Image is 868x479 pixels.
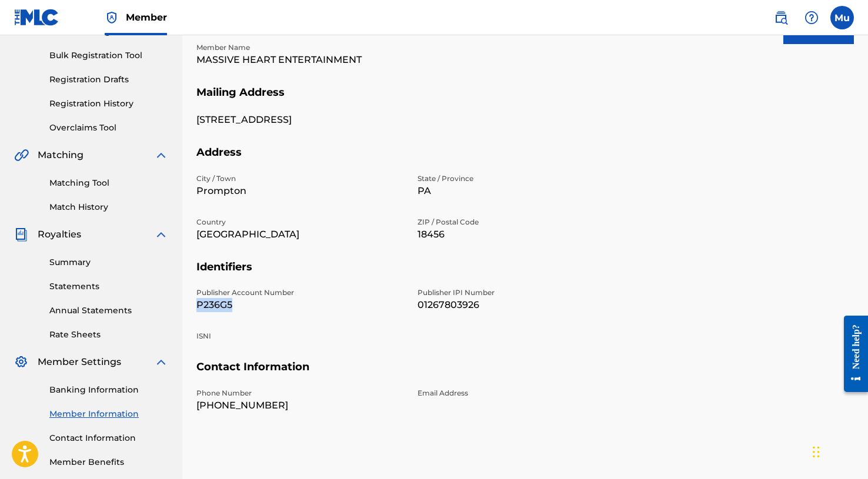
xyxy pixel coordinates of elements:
[49,98,168,110] a: Registration History
[769,6,793,29] a: Public Search
[49,329,168,341] a: Rate Sheets
[196,260,854,288] h5: Identifiers
[49,177,168,189] a: Matching Tool
[49,432,168,444] a: Contact Information
[14,355,28,369] img: Member Settings
[154,148,168,162] img: expand
[418,184,625,198] p: PA
[196,360,854,388] h5: Contact Information
[49,456,168,468] a: Member Benefits
[804,11,819,25] img: help
[154,355,168,369] img: expand
[49,49,168,62] a: Bulk Registration Tool
[418,217,625,227] p: ZIP / Postal Code
[418,298,625,312] p: 01267803926
[126,11,167,24] span: Member
[196,42,403,53] p: Member Name
[196,146,854,173] h5: Address
[49,408,168,420] a: Member Information
[196,398,403,413] p: [PHONE_NUMBER]
[196,227,403,242] p: [GEOGRAPHIC_DATA]
[49,122,168,134] a: Overclaims Tool
[49,256,168,269] a: Summary
[809,423,868,479] iframe: Chat Widget
[418,227,625,242] p: 18456
[196,217,403,227] p: Country
[49,73,168,86] a: Registration Drafts
[49,201,168,213] a: Match History
[49,384,168,396] a: Banking Information
[813,434,820,470] div: Drag
[800,6,823,29] div: Help
[14,148,29,162] img: Matching
[418,287,625,298] p: Publisher IPI Number
[196,173,403,184] p: City / Town
[830,6,854,29] div: User Menu
[835,306,868,403] iframe: Resource Center
[154,227,168,242] img: expand
[196,184,403,198] p: Prompton
[196,331,403,341] p: ISNI
[38,227,81,242] span: Royalties
[49,304,168,317] a: Annual Statements
[418,388,625,398] p: Email Address
[196,53,403,67] p: MASSIVE HEART ENTERTAINMENT
[49,280,168,293] a: Statements
[105,11,119,25] img: Top Rightsholder
[774,11,788,25] img: search
[38,148,84,162] span: Matching
[196,86,854,113] h5: Mailing Address
[196,113,403,127] p: [STREET_ADDRESS]
[14,9,59,26] img: MLC Logo
[196,298,403,312] p: P236G5
[196,388,403,398] p: Phone Number
[14,227,28,242] img: Royalties
[418,173,625,184] p: State / Province
[196,287,403,298] p: Publisher Account Number
[38,355,121,369] span: Member Settings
